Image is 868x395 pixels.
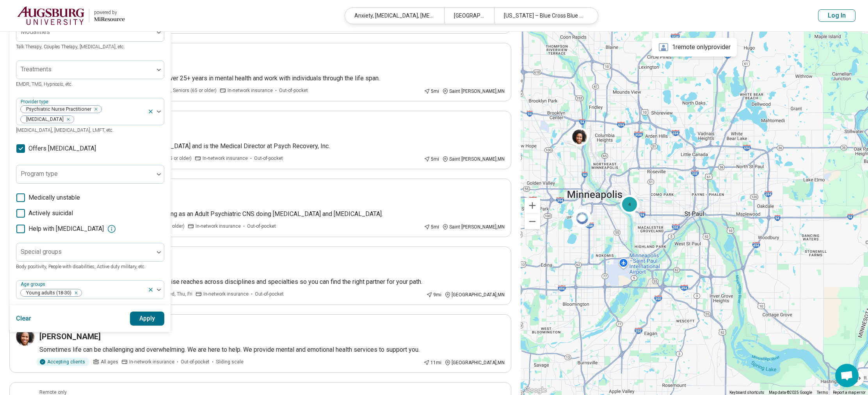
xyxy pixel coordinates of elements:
p: [PERSON_NAME] is a board-certified [MEDICAL_DATA] and is the Medical Director at Psych Recovery, ... [39,142,505,151]
div: [GEOGRAPHIC_DATA][PERSON_NAME], [GEOGRAPHIC_DATA] [444,8,494,24]
div: 9 mi [426,291,441,298]
button: Log In [818,9,856,22]
span: In-network insurance [228,87,273,94]
label: Provider type [21,99,50,105]
label: Special groups [21,248,62,255]
button: Clear [16,312,32,326]
button: Zoom out [525,214,540,229]
span: Offers [MEDICAL_DATA] [28,144,96,153]
span: Psychiatric Nurse Practitioner [21,106,94,113]
span: Young adults (18-30) [21,289,74,297]
span: Out-of-pocket [255,290,284,298]
label: Modalities [21,28,50,35]
div: powered by [94,9,125,16]
span: [MEDICAL_DATA], [MEDICAL_DATA], LMFT, etc. [16,128,114,133]
a: Augsburg Universitypowered by [12,6,125,25]
span: All ages [101,358,118,365]
div: Accepting clients [36,358,90,366]
span: Out-of-pocket [247,223,276,230]
div: 4 [620,195,639,213]
span: Out-of-pocket [279,87,308,94]
button: Zoom in [525,198,540,213]
span: Map data ©2025 Google [769,390,812,395]
span: In-network insurance [203,155,248,162]
button: Apply [130,312,165,326]
span: In-network insurance [129,358,174,365]
div: Saint [PERSON_NAME] , MN [442,223,505,230]
span: EMDR, TMS, Hypnosis, etc. [16,81,73,87]
label: Program type [21,170,58,177]
div: Saint [PERSON_NAME] , MN [442,88,505,95]
span: [MEDICAL_DATA] [21,116,66,123]
p: [PERSON_NAME] has had over 20 years practicing as an Adult Psychiatric CNS doing [MEDICAL_DATA] a... [39,209,505,219]
a: Report a map error [833,390,866,395]
label: Treatments [21,66,52,73]
div: Saint [PERSON_NAME] , MN [442,156,505,163]
a: Terms (opens in new tab) [817,390,828,395]
label: Age groups [21,282,47,287]
p: Sometimes life can be challenging and overwhelming. We are here to help. We provide mental and em... [39,345,505,354]
span: Out-of-pocket [181,358,210,365]
div: 11 mi [423,359,441,366]
div: 5 mi [424,223,439,230]
span: Actively suicidal [28,209,73,218]
div: Anxiety, [MEDICAL_DATA], [MEDICAL_DATA], Psychiatric Nurse Practitioner, [MEDICAL_DATA] [345,8,444,24]
h3: [PERSON_NAME] [39,331,101,342]
div: 5 mi [424,156,439,163]
span: Out-of-pocket [254,155,283,162]
p: We’re a diverse team of providers whose expertise reaches across disciplines and specialties so y... [39,277,505,287]
div: [GEOGRAPHIC_DATA] , MN [445,291,505,298]
span: Body positivity, People with disabilities, Active duty military, etc. [16,264,146,269]
span: In-network insurance [196,223,241,230]
div: 1 remote only provider [652,38,737,57]
img: Augsburg University [17,6,84,25]
span: Talk Therapy, Couples Therapy, [MEDICAL_DATA], etc. [16,44,125,50]
span: Sliding scale [216,358,244,365]
p: I have a broad range of psych experience with over 25+ years in mental health and work with indiv... [39,74,505,83]
span: Medically unstable [28,193,80,202]
span: Help with [MEDICAL_DATA] [28,224,104,234]
div: 5 mi [424,88,439,95]
div: Open chat [835,364,859,387]
span: In-network insurance [203,290,249,298]
div: [GEOGRAPHIC_DATA] , MN [445,359,505,366]
div: [US_STATE] – Blue Cross Blue Shield [494,8,593,24]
